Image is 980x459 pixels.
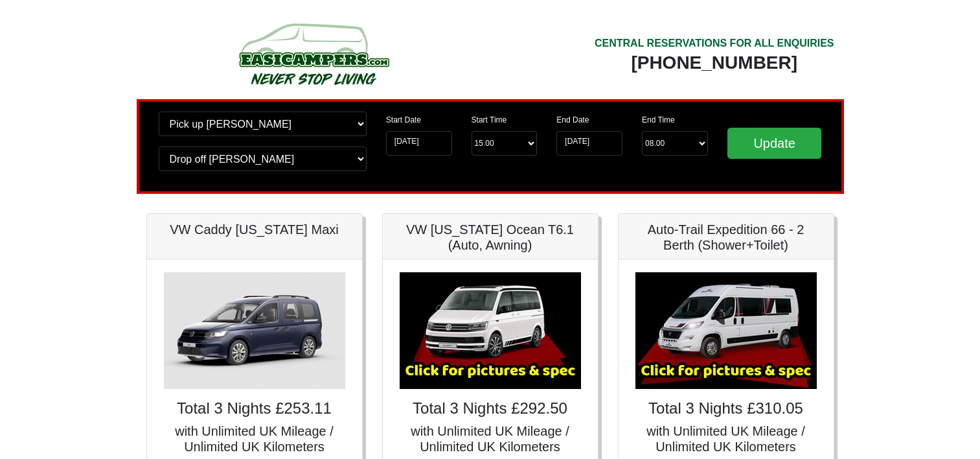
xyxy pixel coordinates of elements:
[160,399,349,418] h4: Total 3 Nights £253.11
[556,131,622,156] input: Return Date
[400,272,581,389] img: VW California Ocean T6.1 (Auto, Awning)
[386,131,452,156] input: Start Date
[160,423,349,454] h5: with Unlimited UK Mileage / Unlimited UK Kilometers
[396,399,585,418] h4: Total 3 Nights £292.50
[727,128,822,159] input: Update
[642,114,675,126] label: End Time
[632,222,821,253] h5: Auto-Trail Expedition 66 - 2 Berth (Shower+Toilet)
[595,36,834,51] div: CENTRAL RESERVATIONS FOR ALL ENQUIRIES
[386,114,421,126] label: Start Date
[556,114,589,126] label: End Date
[396,423,585,454] h5: with Unlimited UK Mileage / Unlimited UK Kilometers
[190,18,437,89] img: campers-checkout-logo.png
[595,51,834,75] div: [PHONE_NUMBER]
[632,399,821,418] h4: Total 3 Nights £310.05
[635,272,817,389] img: Auto-Trail Expedition 66 - 2 Berth (Shower+Toilet)
[472,114,507,126] label: Start Time
[160,222,349,237] h5: VW Caddy [US_STATE] Maxi
[632,423,821,454] h5: with Unlimited UK Mileage / Unlimited UK Kilometers
[164,272,345,389] img: VW Caddy California Maxi
[396,222,585,253] h5: VW [US_STATE] Ocean T6.1 (Auto, Awning)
